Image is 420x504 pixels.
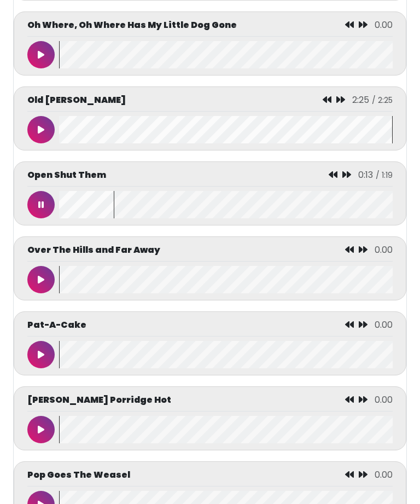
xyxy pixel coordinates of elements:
p: Oh Where, Oh Where Has My Little Dog Gone [27,19,237,32]
p: Pat-A-Cake [27,318,86,332]
p: Over The Hills and Far Away [27,244,160,257]
p: [PERSON_NAME] Porridge Hot [27,393,171,407]
p: Pop Goes The Weasel [27,468,130,482]
span: / 1:19 [376,170,393,181]
span: 0.00 [375,318,393,331]
p: Old [PERSON_NAME] [27,94,126,107]
span: 0.00 [375,393,393,406]
span: / 2:25 [372,95,393,106]
span: 0.00 [375,19,393,31]
span: 0.00 [375,244,393,256]
span: 0:13 [358,169,373,181]
p: Open Shut Them [27,169,106,182]
span: 2:25 [352,94,369,106]
span: 0.00 [375,468,393,481]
